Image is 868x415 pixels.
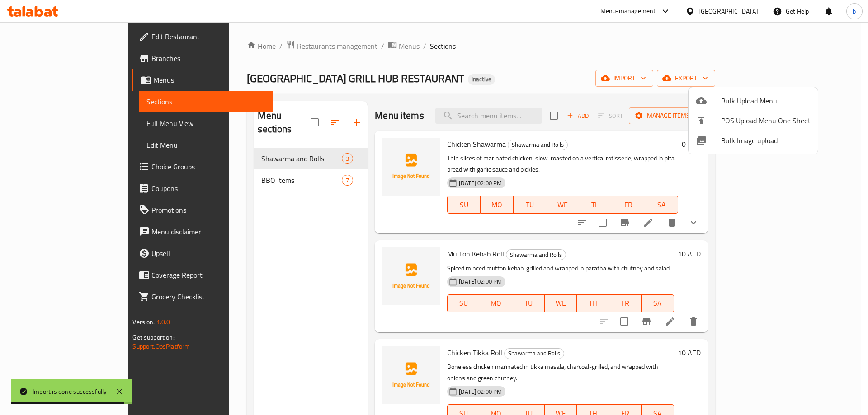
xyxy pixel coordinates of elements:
span: POS Upload Menu One Sheet [721,115,811,126]
span: Bulk Upload Menu [721,95,811,106]
span: Bulk Image upload [721,135,811,146]
div: Import is done successfully [33,387,107,396]
li: Upload bulk menu [689,91,818,111]
li: POS Upload Menu One Sheet [689,111,818,131]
